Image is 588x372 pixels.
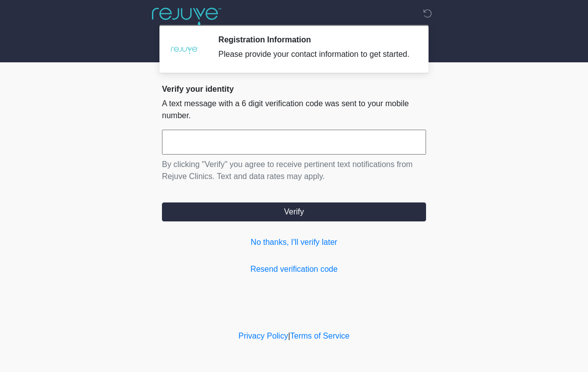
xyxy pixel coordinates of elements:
[288,332,290,340] a: |
[162,84,426,94] h2: Verify your identity
[162,202,426,221] button: Verify
[162,236,426,248] a: No thanks, I'll verify later
[218,35,411,44] h2: Registration Information
[239,332,289,340] a: Privacy Policy
[218,48,411,60] div: Please provide your contact information to get started.
[169,35,199,65] img: Agent Avatar
[162,263,426,275] a: Resend verification code
[152,7,221,25] img: Rejuve Clinics Logo
[290,332,349,340] a: Terms of Service
[162,159,426,183] p: By clicking "Verify" you agree to receive pertinent text notifications from Rejuve Clinics. Text ...
[162,98,426,122] p: A text message with a 6 digit verification code was sent to your mobile number.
